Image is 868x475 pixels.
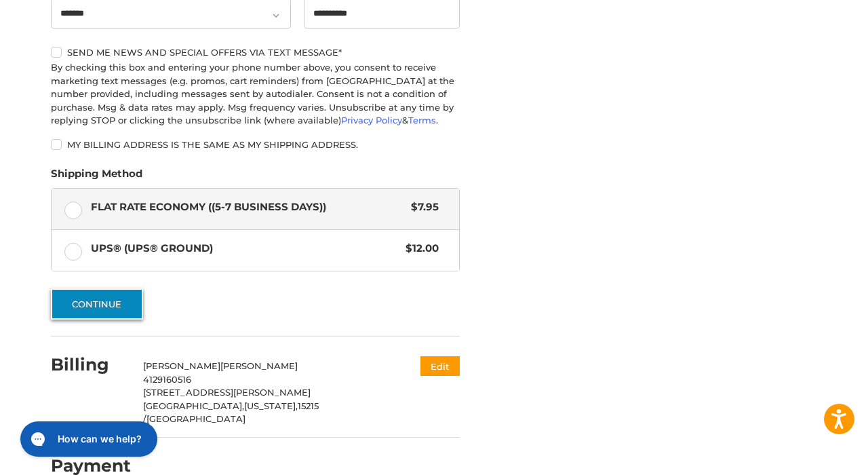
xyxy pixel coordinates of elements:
[51,139,460,150] label: My billing address is the same as my shipping address.
[51,354,130,375] h2: Billing
[408,115,436,126] a: Terms
[91,199,405,215] span: Flat Rate Economy ((5-7 Business Days))
[244,400,298,411] span: [US_STATE],
[405,199,439,215] span: $7.95
[51,288,143,320] button: Continue
[341,115,402,126] a: Privacy Policy
[14,417,161,461] iframe: Gorgias live chat messenger
[399,241,439,256] span: $12.00
[146,413,245,424] span: [GEOGRAPHIC_DATA]
[91,241,399,256] span: UPS® (UPS® Ground)
[220,360,298,371] span: [PERSON_NAME]
[420,356,460,376] button: Edit
[143,387,311,398] span: [STREET_ADDRESS][PERSON_NAME]
[51,47,460,58] label: Send me news and special offers via text message*
[143,374,191,385] span: 4129160516
[143,400,244,411] span: [GEOGRAPHIC_DATA],
[51,61,460,128] div: By checking this box and entering your phone number above, you consent to receive marketing text ...
[143,360,220,371] span: [PERSON_NAME]
[51,166,142,188] legend: Shipping Method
